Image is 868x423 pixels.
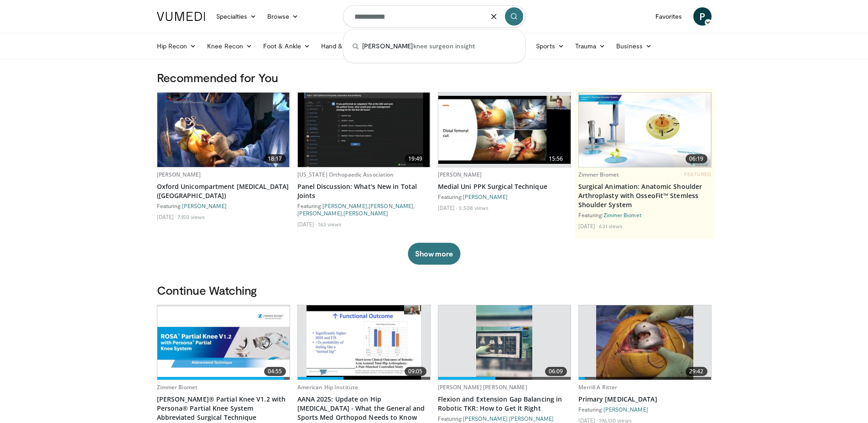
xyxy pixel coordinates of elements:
[322,203,367,209] a: [PERSON_NAME]
[438,96,571,163] img: 80405c95-6aea-4cda-9869-70f6c93ce453.620x360_q85_upscale.jpg
[650,7,688,26] a: Favorites
[438,383,527,391] a: [PERSON_NAME] [PERSON_NAME]
[578,222,598,230] li: [DATE]
[157,93,290,167] img: e6f05148-0552-4775-ab59-e5595e859885.620x360_q85_upscale.jpg
[438,305,571,380] a: 06:09
[408,243,460,265] button: Show more
[438,93,571,167] a: 15:56
[316,37,374,55] a: Hand & Wrist
[297,202,431,217] div: Featuring: , , ,
[570,37,611,55] a: Trauma
[530,37,570,55] a: Sports
[157,213,177,220] li: [DATE]
[157,305,290,380] a: 04:55
[157,283,712,298] h3: Continue Watching
[476,305,532,380] img: 971f0409-ecae-4bf5-9bdf-3ae7ad8012b1.620x360_q85_upscale.jpg
[578,406,712,413] div: Featuring:
[307,305,421,380] img: ee70015a-8bc0-40d1-ad21-929548c9c3ba.620x360_q85_upscale.jpg
[405,154,426,163] span: 19:49
[258,37,316,55] a: Foot & Ankle
[684,171,711,178] span: FEATURED
[438,415,571,422] div: Featuring:
[151,37,202,55] a: Hip Recon
[182,203,227,209] a: [PERSON_NAME]
[157,171,201,178] a: [PERSON_NAME]
[603,212,641,218] a: Zimmer Biomet
[343,210,388,216] a: [PERSON_NAME]
[202,37,258,55] a: Knee Recon
[438,171,482,178] a: [PERSON_NAME]
[211,7,262,26] a: Specialties
[611,37,657,55] a: Business
[297,171,394,178] a: [US_STATE] Orthopaedic Association
[578,383,618,391] a: Merrill A Ritter
[458,204,489,211] li: 3,508 views
[578,182,712,209] a: Surgical Animation: Anatomic Shoulder Arthroplasty with OsseoFit™ Stemless Shoulder System
[603,406,648,413] a: [PERSON_NAME]
[579,93,711,167] a: 06:19
[157,12,205,21] img: VuMedi Logo
[157,70,712,85] h3: Recommended for You
[438,395,571,413] a: Flexion and Extension Gap Balancing in Robotic TKR: How to Get It Right
[578,395,712,404] a: Primary [MEDICAL_DATA]
[157,307,290,378] img: 7c73d2ce-7ddf-46e4-97c9-b3e1e5d77554.620x360_q85_upscale.jpg
[297,182,431,200] a: Panel Discussion: What's New in Total Joints
[578,171,619,178] a: Zimmer Biomet
[318,220,342,228] li: 163 views
[438,193,571,200] div: Featuring:
[177,213,205,220] li: 7,150 views
[157,93,290,167] a: 18:17
[262,7,304,26] a: Browse
[686,154,707,163] span: 06:19
[579,305,711,380] a: 29:42
[463,415,554,422] a: [PERSON_NAME] [PERSON_NAME]
[438,204,457,211] li: [DATE]
[579,93,711,167] img: 84e7f812-2061-4fff-86f6-cdff29f66ef4.620x360_q85_upscale.jpg
[599,222,623,230] li: 631 views
[298,93,430,167] a: 19:49
[297,395,431,422] a: AANA 2025: Update on Hip [MEDICAL_DATA] - What the General and Sports Med Orthopod Needs to Know
[157,395,290,422] a: [PERSON_NAME]® Partial Knee V1.2 with Persona® Partial Knee System Abbreviated Surgical Technique
[157,182,290,200] a: Oxford Unicompartment [MEDICAL_DATA] ([GEOGRAPHIC_DATA])
[545,367,567,376] span: 06:09
[463,193,508,200] a: [PERSON_NAME]
[362,42,413,50] span: [PERSON_NAME]
[405,367,426,376] span: 09:05
[264,367,286,376] span: 04:55
[693,7,712,26] a: P
[686,367,707,376] span: 29:42
[297,210,342,216] a: [PERSON_NAME]
[297,220,317,228] li: [DATE]
[157,383,198,391] a: Zimmer Biomet
[578,211,712,219] div: Featuring:
[596,305,693,380] img: 297061_3.png.620x360_q85_upscale.jpg
[264,154,286,163] span: 18:17
[343,5,525,27] input: Search topics, interventions
[545,154,567,163] span: 15:56
[369,203,413,209] a: [PERSON_NAME]
[298,305,430,380] a: 09:05
[297,383,359,391] a: American Hip Institute
[438,182,571,191] a: Medial Uni PPK Surgical Technique
[362,42,475,51] span: knee surgeon insight
[157,202,290,209] div: Featuring:
[298,93,430,167] img: ccc24972-9600-4baa-a65e-588250812ded.620x360_q85_upscale.jpg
